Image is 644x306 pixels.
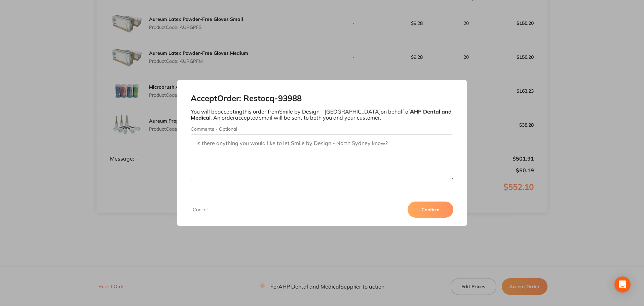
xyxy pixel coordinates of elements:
[408,202,453,218] button: Confirm
[191,126,454,132] label: Comments - Optional
[191,108,454,121] p: You will be accepting this order from Smile by Design - [GEOGRAPHIC_DATA] on behalf of . An order...
[614,276,631,293] div: Open Intercom Messenger
[191,108,452,121] b: AHP Dental and Medical
[191,207,210,213] button: Cancel
[191,94,454,103] h2: Accept Order: Restocq- 93988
